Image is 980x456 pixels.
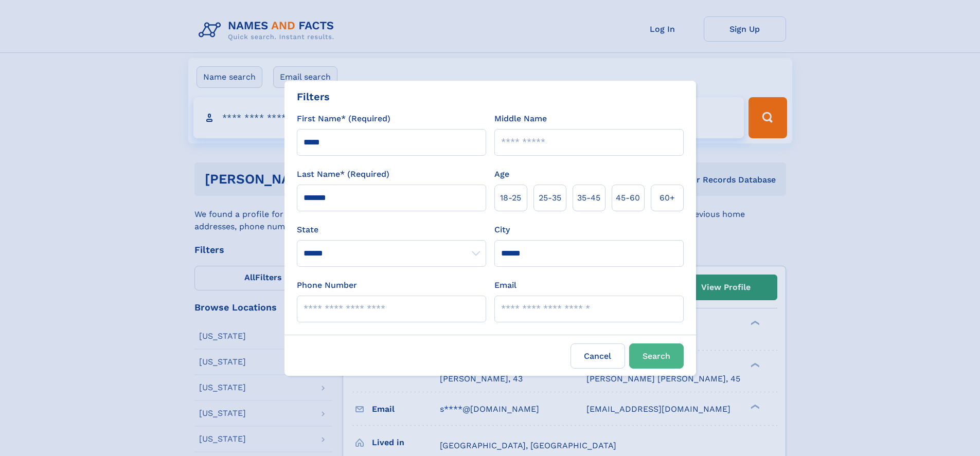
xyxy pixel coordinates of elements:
label: Middle Name [494,113,547,125]
label: First Name* (Required) [297,113,390,125]
span: 45‑60 [616,192,640,204]
label: Age [494,168,509,180]
span: 25‑35 [539,192,561,204]
button: Search [629,343,684,369]
label: State [297,224,486,236]
div: Filters [297,89,330,104]
label: Cancel [571,343,625,369]
label: Email [494,279,516,291]
span: 35‑45 [577,192,600,204]
span: 18‑25 [500,192,521,204]
label: Phone Number [297,279,357,291]
span: 60+ [660,192,675,204]
label: City [494,224,510,236]
label: Last Name* (Required) [297,168,389,180]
